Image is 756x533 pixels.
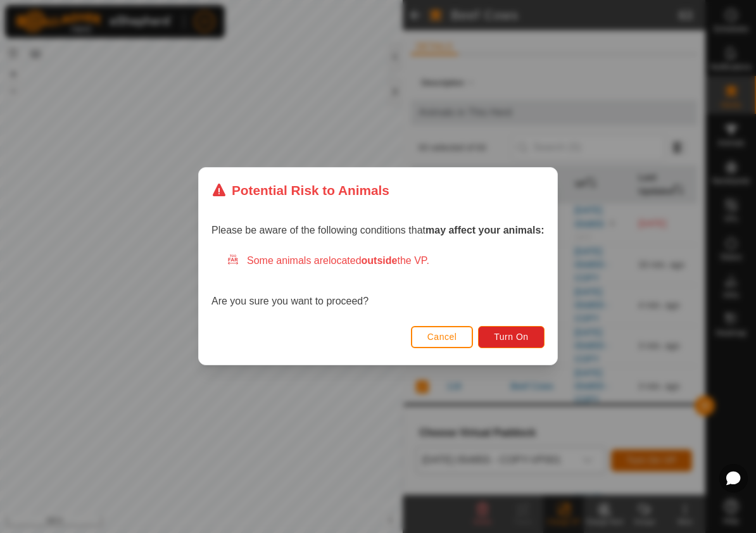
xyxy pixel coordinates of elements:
div: Some animals are [227,254,545,269]
span: located the VP. [329,256,429,266]
strong: may affect your animals: [425,225,545,236]
button: Cancel [411,326,474,348]
span: Cancel [427,332,457,342]
button: Turn On [479,326,545,348]
span: Please be aware of the following conditions that [211,225,545,236]
div: Potential Risk to Animals [211,180,389,200]
strong: outside [362,256,398,266]
div: Are you sure you want to proceed? [211,254,545,310]
span: Turn On [495,332,529,342]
